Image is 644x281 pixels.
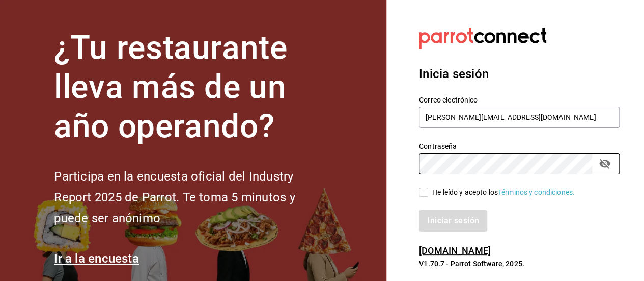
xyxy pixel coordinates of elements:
[54,29,329,146] h1: ¿Tu restaurante lleva más de un año operando?
[419,107,620,128] input: Ingresa tu correo electrónico
[596,155,613,172] button: passwordField
[419,245,491,256] a: [DOMAIN_NAME]
[498,188,575,196] a: Términos y condiciones.
[419,259,620,269] p: V1.70.7 - Parrot Software, 2025.
[54,166,329,228] h2: Participa en la encuesta oficial del Industry Report 2025 de Parrot. Te toma 5 minutos y puede se...
[419,143,620,150] label: Contraseña
[419,65,620,83] h3: Inicia sesión
[432,187,575,198] div: He leído y acepto los
[419,96,620,104] label: Correo electrónico
[54,251,139,266] a: Ir a la encuesta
